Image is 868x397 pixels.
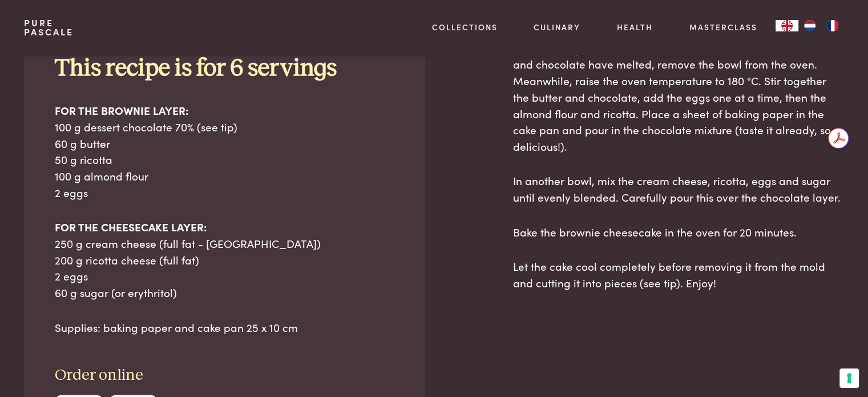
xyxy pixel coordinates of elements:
span: 2 eggs [55,268,88,283]
a: Culinary [534,21,580,33]
button: Your consent preferences for tracking technologies [839,368,859,388]
a: Collections [432,21,498,33]
b: This recipe is for 6 servings [55,57,337,81]
a: NL [798,20,821,31]
span: Let the cake cool completely before removing it from the mold and cutting it into pieces (see tip... [513,258,825,290]
span: Cut the butter into pieces and break the chocolate into pieces. Melt both together in a bowl in t... [513,23,841,154]
a: Masterclass [689,21,757,33]
span: Bake the brownie cheesecake in the oven for 20 minutes. [513,224,797,239]
span: 50 g ricotta [55,151,112,167]
a: Health [617,21,653,33]
ul: Language list [798,20,844,31]
span: 60 g butter [55,135,110,151]
span: 250 g cream cheese (full fat - [GEOGRAPHIC_DATA]) [55,235,321,251]
a: FR [821,20,844,31]
div: Language [776,20,798,31]
span: 60 g sugar (or erythritol) [55,284,177,300]
h3: Order online [55,366,395,386]
span: 200 g ricotta cheese (full fat) [55,252,199,267]
span: In another bowl, mix the cream cheese, ricotta, eggs and sugar until evenly blended. Carefully po... [513,173,841,204]
a: PurePascale [24,18,74,37]
b: FOR THE CHEESECAKE LAYER: [55,219,207,234]
a: EN [776,20,798,31]
span: Supplies: baking paper and cake pan 25 x 10 cm [55,319,298,335]
aside: Language selected: English [776,20,844,31]
span: 100 g almond flour [55,168,148,183]
b: FOR THE BROWNIE LAYER: [55,102,188,118]
span: 2 eggs [55,185,88,200]
span: 100 g dessert chocolate 70% (see tip) [55,119,237,134]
